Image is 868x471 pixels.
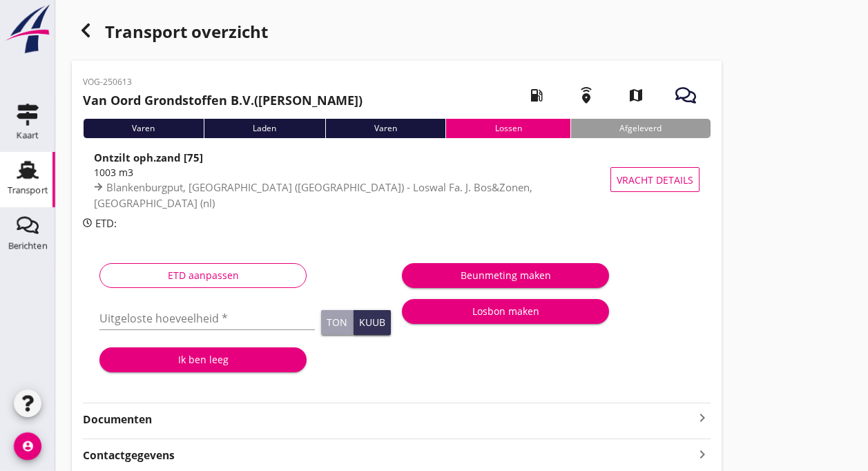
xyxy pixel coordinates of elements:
strong: Ontzilt oph.zand [75] [94,151,203,164]
div: Berichten [8,241,48,250]
div: Kuub [359,318,385,327]
div: Ik ben leeg [110,352,296,367]
div: Transport [8,186,48,195]
strong: Documenten [83,412,694,427]
i: local_gas_station [517,76,556,115]
img: logo-small.a267ee39.svg [3,3,52,55]
div: Afgeleverd [570,119,711,138]
div: Laden [204,119,325,138]
div: Beunmeting maken [413,268,598,282]
div: Losbon maken [413,304,598,318]
i: account_circle [14,432,41,460]
h2: ([PERSON_NAME]) [83,91,363,110]
i: emergency_share [567,76,606,115]
div: Varen [325,119,446,138]
div: ETD aanpassen [111,268,295,282]
i: keyboard_arrow_right [694,410,711,426]
input: Uitgeloste hoeveelheid * [99,307,315,329]
div: Ton [327,318,347,327]
button: Ik ben leeg [99,347,307,372]
strong: Van Oord Grondstoffen B.V. [83,92,254,108]
div: Lossen [445,119,570,138]
button: Ton [321,310,354,335]
a: Ontzilt oph.zand [75]1003 m3Blankenburgput, [GEOGRAPHIC_DATA] ([GEOGRAPHIC_DATA]) - Loswal Fa. J.... [83,149,711,210]
i: map [617,76,655,115]
div: Transport overzicht [72,17,722,50]
div: Varen [83,119,204,138]
button: Vracht details [610,167,700,192]
p: VOG-250613 [83,76,363,88]
strong: Contactgegevens [83,448,175,463]
span: Vracht details [617,173,693,187]
button: Beunmeting maken [402,263,609,288]
button: Kuub [354,310,391,335]
span: ETD: [95,216,117,230]
button: ETD aanpassen [99,263,307,288]
span: Blankenburgput, [GEOGRAPHIC_DATA] ([GEOGRAPHIC_DATA]) - Loswal Fa. J. Bos&Zonen, [GEOGRAPHIC_DATA... [94,180,532,210]
i: keyboard_arrow_right [694,445,711,463]
button: Losbon maken [402,299,609,324]
div: Kaart [17,131,39,140]
div: 1003 m3 [94,165,617,180]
